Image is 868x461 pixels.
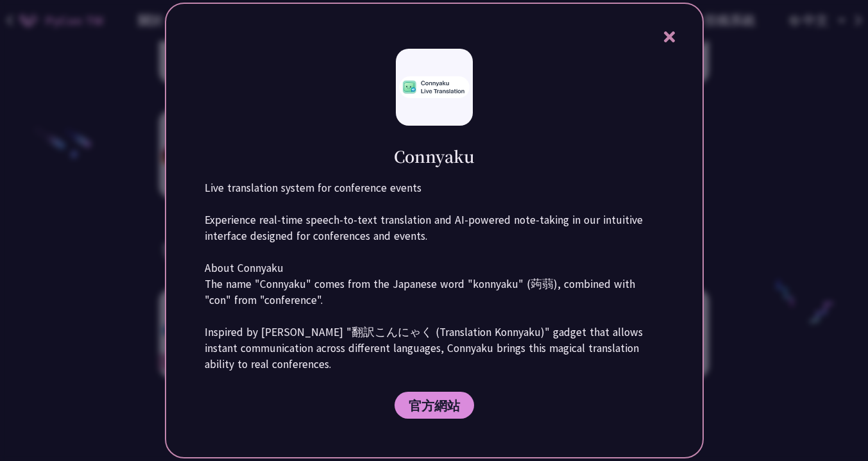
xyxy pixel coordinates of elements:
img: photo [399,76,470,99]
a: 官方網站 [395,392,474,419]
h1: Connyaku [394,145,475,167]
p: Live translation system for conference events Experience real-time speech-to-text translation and... [205,180,664,373]
span: 官方網站 [409,398,460,414]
